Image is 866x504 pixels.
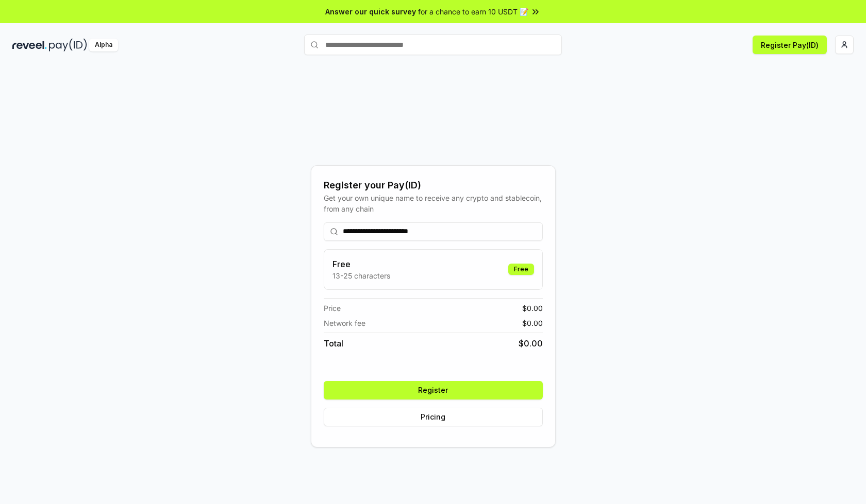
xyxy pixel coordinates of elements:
span: Answer our quick survey [325,6,416,17]
img: pay_id [49,39,87,51]
span: $ 0.00 [519,337,543,350]
div: Get your own unique name to receive any crypto and stablecoin, from any chain [324,193,543,214]
button: Register Pay(ID) [753,36,827,54]
span: Total [324,337,343,350]
span: $ 0.00 [522,318,543,328]
img: reveel_dark [12,39,47,51]
span: Network fee [324,318,365,328]
span: Price [324,303,341,314]
button: Pricing [324,408,543,426]
h3: Free [332,258,390,270]
div: Alpha [89,39,118,51]
span: for a chance to earn 10 USDT 📝 [418,6,528,17]
span: $ 0.00 [522,303,543,314]
button: Register [324,381,543,399]
div: Free [508,264,534,275]
div: Register your Pay(ID) [324,178,543,193]
p: 13-25 characters [332,270,390,281]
